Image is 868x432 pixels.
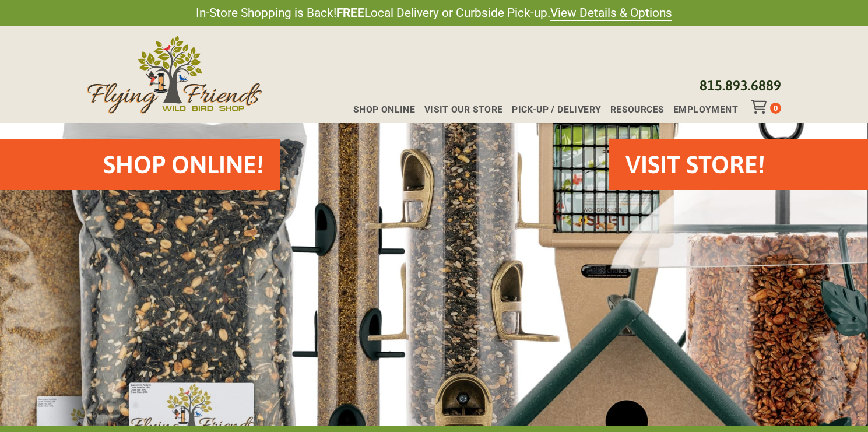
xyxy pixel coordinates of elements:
strong: FREE [336,6,364,20]
div: Toggle Off Canvas Content [751,100,770,114]
span: Resources [610,105,665,114]
a: Pick-up / Delivery [502,105,601,114]
span: Employment [673,105,738,114]
a: Shop Online [344,105,415,114]
span: Shop Online [353,105,415,114]
span: Visit Our Store [424,105,503,114]
span: Pick-up / Delivery [512,105,601,114]
img: Flying Friends Wild Bird Shop Logo [87,36,262,114]
a: View Details & Options [550,6,672,21]
span: In-Store Shopping is Back! Local Delivery or Curbside Pick-up. [196,5,672,22]
h2: VISIT STORE! [625,147,765,182]
a: Employment [664,105,738,114]
a: 815.893.6889 [700,78,781,93]
h2: Shop Online! [103,147,263,182]
a: Resources [601,105,664,114]
a: Visit Our Store [415,105,503,114]
span: 0 [774,104,778,113]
